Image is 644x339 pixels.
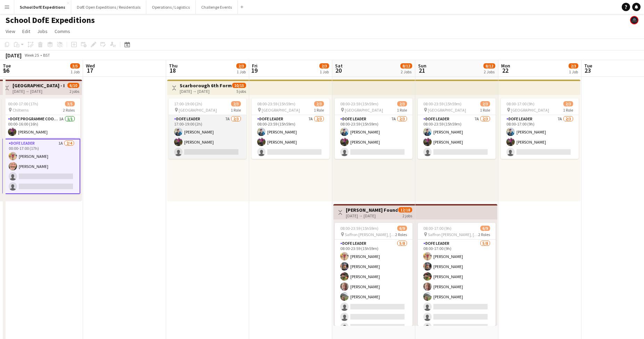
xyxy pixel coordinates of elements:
[500,66,510,74] span: 22
[236,63,246,68] span: 2/3
[196,0,238,14] button: Challenge Events
[231,107,241,113] span: 1 Role
[169,115,246,159] app-card-role: DofE Leader7A2/317:00-19:00 (2h)[PERSON_NAME][PERSON_NAME]
[262,107,300,113] span: [GEOGRAPHIC_DATA]
[398,207,412,212] span: 12/18
[314,107,324,113] span: 1 Role
[237,69,246,74] div: 1 Job
[335,223,413,326] app-job-card: 08:00-23:59 (15h59m)6/9 Saffron [PERSON_NAME], [GEOGRAPHIC_DATA]2 RolesDofE Leader5/808:00-23:59 ...
[501,98,579,159] div: 08:00-17:00 (9h)2/3 [GEOGRAPHIC_DATA]1 RoleDofE Leader7A2/308:00-17:00 (9h)[PERSON_NAME][PERSON_N...
[70,88,79,94] div: 2 jobs
[423,101,462,106] span: 08:00-23:59 (15h59m)
[584,63,592,69] span: Tue
[19,27,33,36] a: Edit
[335,115,413,159] app-card-role: DofE Leader7A2/308:00-23:59 (15h59m)[PERSON_NAME][PERSON_NAME]
[630,16,638,24] app-user-avatar: The Adventure Element
[397,226,407,231] span: 6/9
[180,82,231,89] h3: Scarborough 6th Form College - DofE Gold Qualifying Expedition
[402,212,412,218] div: 2 jobs
[231,101,241,106] span: 2/3
[418,240,496,334] app-card-role: DofE Leader5/808:00-17:00 (9h)[PERSON_NAME][PERSON_NAME][PERSON_NAME][PERSON_NAME][PERSON_NAME]
[6,15,95,25] h1: School DofE Expeditions
[252,115,329,159] app-card-role: DofE Leader7A2/308:00-23:59 (15h59m)[PERSON_NAME][PERSON_NAME]
[569,63,578,68] span: 2/3
[417,66,426,74] span: 21
[52,27,73,36] a: Comms
[401,69,412,74] div: 2 Jobs
[55,28,70,34] span: Comms
[85,66,95,74] span: 17
[2,139,80,194] app-card-role: DofE Leader1A2/400:00-17:00 (17h)[PERSON_NAME][PERSON_NAME]
[506,101,535,106] span: 08:00-17:00 (9h)
[395,232,407,237] span: 2 Roles
[345,232,395,237] span: Saffron [PERSON_NAME], [GEOGRAPHIC_DATA]
[340,226,378,231] span: 08:00-23:59 (15h59m)
[501,115,579,159] app-card-role: DofE Leader7A2/308:00-17:00 (9h)[PERSON_NAME][PERSON_NAME]
[8,101,38,106] span: 00:00-17:00 (17h)
[397,101,407,106] span: 2/3
[63,107,75,113] span: 2 Roles
[71,69,80,74] div: 1 Job
[428,107,466,113] span: [GEOGRAPHIC_DATA]
[146,0,196,14] button: Operations / Logistics
[397,107,407,113] span: 1 Role
[334,66,343,74] span: 20
[511,107,549,113] span: [GEOGRAPHIC_DATA]
[71,0,146,14] button: DofE Open Expeditions / Residentials
[70,63,80,68] span: 3/5
[3,63,11,69] span: Tue
[340,101,378,106] span: 08:00-23:59 (15h59m)
[34,27,50,36] a: Jobs
[480,226,490,231] span: 6/9
[480,101,490,106] span: 2/3
[179,107,217,113] span: [GEOGRAPHIC_DATA]
[418,223,496,326] app-job-card: 08:00-17:00 (9h)6/9 Saffron [PERSON_NAME], [GEOGRAPHIC_DATA]2 RolesDofE Leader5/808:00-17:00 (9h)...
[418,98,496,159] app-job-card: 08:00-23:59 (15h59m)2/3 [GEOGRAPHIC_DATA]1 RoleDofE Leader7A2/308:00-23:59 (15h59m)[PERSON_NAME][...
[2,98,80,194] div: 00:00-17:00 (17h)3/5 Chilterns2 RolesDofE Programme Coordinator1A1/100:00-16:00 (16h)[PERSON_NAME...
[480,107,490,113] span: 1 Role
[583,66,592,74] span: 23
[418,115,496,159] app-card-role: DofE Leader7A2/308:00-23:59 (15h59m)[PERSON_NAME][PERSON_NAME]
[174,101,202,106] span: 17:00-19:00 (2h)
[232,83,246,88] span: 10/15
[67,83,79,88] span: 6/10
[37,28,48,34] span: Jobs
[335,63,343,69] span: Sat
[484,69,495,74] div: 2 Jobs
[319,63,329,68] span: 2/3
[13,89,64,94] div: [DATE] → [DATE]
[423,226,451,231] span: 08:00-17:00 (9h)
[13,82,64,89] h3: [GEOGRAPHIC_DATA] - DofE Bronze Qualifying Expedition
[478,232,490,237] span: 2 Roles
[345,107,383,113] span: [GEOGRAPHIC_DATA]
[13,107,28,113] span: Chilterns
[3,27,18,36] a: View
[400,63,412,68] span: 8/12
[335,98,413,159] app-job-card: 08:00-23:59 (15h59m)2/3 [GEOGRAPHIC_DATA]1 RoleDofE Leader7A2/308:00-23:59 (15h59m)[PERSON_NAME][...
[563,101,573,106] span: 2/3
[6,28,15,34] span: View
[169,98,246,159] app-job-card: 17:00-19:00 (2h)2/3 [GEOGRAPHIC_DATA]1 RoleDofE Leader7A2/317:00-19:00 (2h)[PERSON_NAME][PERSON_N...
[169,63,178,69] span: Thu
[22,28,30,34] span: Edit
[236,88,246,94] div: 5 jobs
[335,240,413,334] app-card-role: DofE Leader5/808:00-23:59 (15h59m)[PERSON_NAME][PERSON_NAME][PERSON_NAME][PERSON_NAME][PERSON_NAME]
[6,52,22,59] div: [DATE]
[569,69,578,74] div: 1 Job
[86,63,95,69] span: Wed
[428,232,478,237] span: Saffron [PERSON_NAME], [GEOGRAPHIC_DATA]
[168,66,178,74] span: 18
[2,115,80,139] app-card-role: DofE Programme Coordinator1A1/100:00-16:00 (16h)[PERSON_NAME]
[314,101,324,106] span: 2/3
[257,101,295,106] span: 08:00-23:59 (15h59m)
[320,69,329,74] div: 1 Job
[2,66,11,74] span: 16
[252,98,329,159] app-job-card: 08:00-23:59 (15h59m)2/3 [GEOGRAPHIC_DATA]1 RoleDofE Leader7A2/308:00-23:59 (15h59m)[PERSON_NAME][...
[346,213,398,218] div: [DATE] → [DATE]
[483,63,495,68] span: 8/12
[418,63,426,69] span: Sun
